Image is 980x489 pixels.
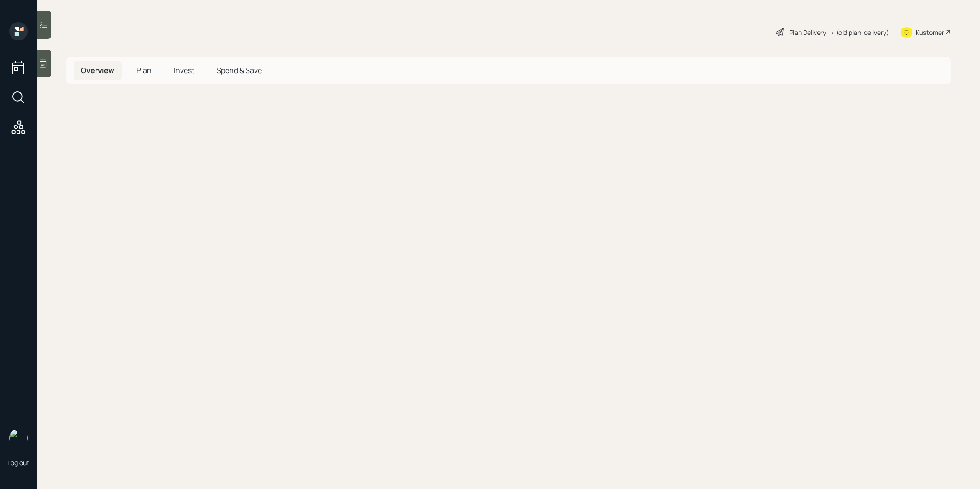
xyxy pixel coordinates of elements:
[174,65,194,75] span: Invest
[7,458,29,467] div: Log out
[916,28,944,37] div: Kustomer
[831,28,889,37] div: • (old plan-delivery)
[216,65,262,75] span: Spend & Save
[9,429,28,447] img: treva-nostdahl-headshot.png
[789,28,826,37] div: Plan Delivery
[81,65,114,75] span: Overview
[136,65,152,75] span: Plan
